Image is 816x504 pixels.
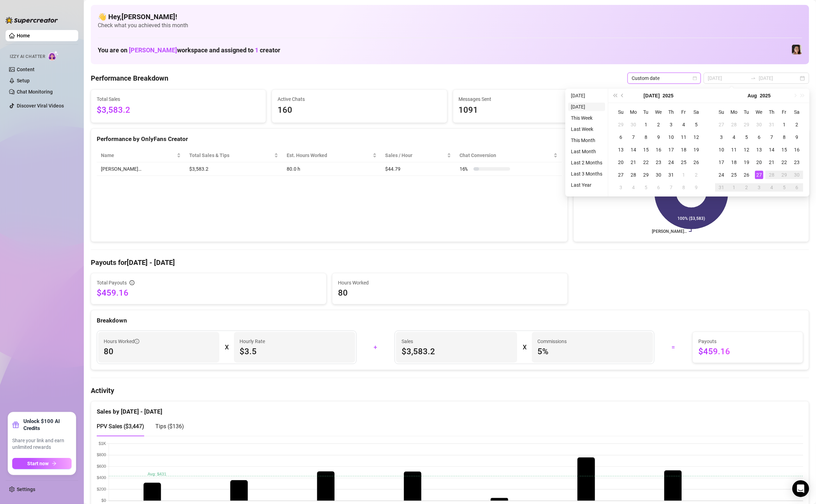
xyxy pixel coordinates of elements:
[568,158,605,167] li: Last 2 Months
[765,131,778,143] td: 2025-08-07
[12,458,72,469] button: Start nowarrow-right
[717,146,726,154] div: 10
[760,89,771,103] button: Choose a year
[629,146,638,154] div: 14
[255,46,258,54] span: 1
[730,120,738,129] div: 28
[690,181,703,194] td: 2025-08-09
[640,156,652,169] td: 2025-07-22
[568,136,605,144] li: This Month
[791,169,803,181] td: 2025-08-30
[568,114,605,122] li: This Week
[129,46,177,54] span: [PERSON_NAME]
[642,183,650,192] div: 5
[17,89,53,95] a: Chat Monitoring
[627,181,640,194] td: 2025-08-04
[780,120,788,129] div: 1
[629,133,638,141] div: 7
[692,158,700,166] div: 26
[644,89,660,103] button: Choose a month
[385,151,446,159] span: Sales / Hour
[767,146,776,154] div: 14
[98,46,280,54] h1: You are on workspace and assigned to creator
[665,156,677,169] td: 2025-07-24
[740,143,753,156] td: 2025-08-12
[679,133,688,141] div: 11
[778,169,791,181] td: 2025-08-29
[765,169,778,181] td: 2025-08-28
[134,339,139,344] span: info-circle
[640,131,652,143] td: 2025-07-08
[767,183,776,192] div: 4
[753,156,765,169] td: 2025-08-20
[780,146,788,154] div: 15
[642,120,650,129] div: 1
[627,143,640,156] td: 2025-07-14
[791,156,803,169] td: 2025-08-23
[765,106,778,118] th: Th
[28,461,49,466] span: Start now
[765,143,778,156] td: 2025-08-14
[130,280,134,285] span: info-circle
[568,147,605,156] li: Last Month
[52,461,57,466] span: arrow-right
[97,423,144,430] span: PPV Sales ( $3,447 )
[6,17,58,24] img: logo-BBDzfeDw.svg
[793,171,801,179] div: 30
[537,346,647,357] span: 5 %
[615,131,627,143] td: 2025-07-06
[101,151,175,159] span: Name
[693,76,697,80] span: calendar
[728,106,740,118] th: Mo
[12,421,19,428] span: gift
[665,181,677,194] td: 2025-08-07
[753,181,765,194] td: 2025-09-03
[767,158,776,166] div: 21
[715,169,728,181] td: 2025-08-24
[642,146,650,154] div: 15
[627,131,640,143] td: 2025-07-07
[759,74,799,82] input: End date
[459,104,622,117] span: 1091
[717,158,726,166] div: 17
[753,106,765,118] th: We
[642,133,650,141] div: 8
[792,45,802,54] img: Luna
[755,183,763,192] div: 3
[91,73,168,83] h4: Performance Breakdown
[338,279,562,287] span: Hours Worked
[778,156,791,169] td: 2025-08-22
[654,146,663,154] div: 16
[715,143,728,156] td: 2025-08-10
[652,169,665,181] td: 2025-07-30
[708,74,748,82] input: Start date
[652,106,665,118] th: We
[791,143,803,156] td: 2025-08-16
[667,171,675,179] div: 31
[278,95,441,103] span: Active Chats
[282,162,381,176] td: 80.0 h
[155,423,184,430] span: Tips ( $136 )
[240,346,350,357] span: $3.5
[629,183,638,192] div: 4
[537,338,567,345] article: Commissions
[665,169,677,181] td: 2025-07-31
[715,118,728,131] td: 2025-07-27
[97,95,260,103] span: Total Sales
[615,143,627,156] td: 2025-07-13
[780,183,788,192] div: 5
[629,120,638,129] div: 30
[679,171,688,179] div: 1
[753,118,765,131] td: 2025-07-30
[287,151,371,159] div: Est. Hours Worked
[654,171,663,179] div: 30
[17,487,35,492] a: Settings
[793,120,801,129] div: 2
[740,118,753,131] td: 2025-07-29
[240,338,265,345] article: Hourly Rate
[677,181,690,194] td: 2025-08-08
[717,133,726,141] div: 3
[568,181,605,189] li: Last Year
[627,118,640,131] td: 2025-06-30
[740,169,753,181] td: 2025-08-26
